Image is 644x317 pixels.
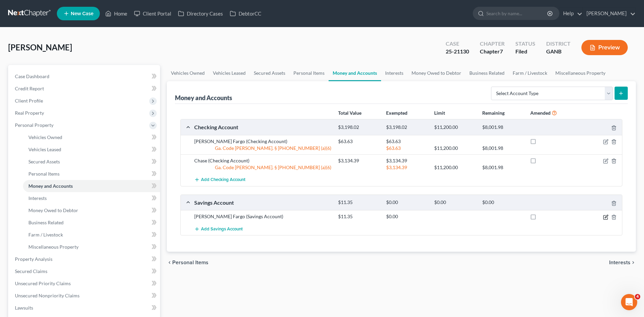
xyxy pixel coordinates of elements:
[383,157,431,164] div: $3,134.39
[131,7,175,20] a: Client Portal
[15,305,33,311] span: Lawsuits
[15,122,53,128] span: Personal Property
[609,260,636,265] button: Interests chevron_right
[28,183,73,189] span: Money and Accounts
[635,294,640,299] span: 4
[15,268,47,274] span: Secured Claims
[446,40,469,48] div: Case
[15,280,71,286] span: Unsecured Priority Claims
[28,146,61,152] span: Vehicles Leased
[434,110,445,116] strong: Limit
[329,65,381,81] a: Money and Accounts
[175,7,226,20] a: Directory Cases
[530,110,551,116] strong: Amended
[560,7,582,20] a: Help
[630,260,636,265] i: chevron_right
[191,138,335,145] div: [PERSON_NAME] Fargo (Checking Account)
[609,260,630,265] span: Interests
[102,7,131,20] a: Home
[28,195,47,201] span: Interests
[23,241,160,253] a: Miscellaneous Property
[383,199,431,206] div: $0.00
[486,7,548,20] input: Search by name...
[383,213,431,220] div: $0.00
[9,302,160,314] a: Lawsuits
[167,65,209,81] a: Vehicles Owned
[446,48,469,55] div: 25-21130
[9,277,160,290] a: Unsecured Priority Claims
[191,213,335,220] div: [PERSON_NAME] Fargo (Savings Account)
[175,94,232,102] div: Money and Accounts
[167,260,172,265] i: chevron_left
[15,256,52,262] span: Property Analysis
[338,110,361,116] strong: Total Value
[431,124,479,131] div: $11,200.00
[335,199,383,206] div: $11.35
[383,138,431,145] div: $63.63
[509,65,551,81] a: Farm / Livestock
[28,134,62,140] span: Vehicles Owned
[167,260,208,265] button: chevron_left Personal Items
[201,226,243,232] span: Add Savings Account
[172,260,208,265] span: Personal Items
[386,110,407,116] strong: Exempted
[15,73,49,79] span: Case Dashboard
[71,11,93,16] span: New Case
[381,65,407,81] a: Interests
[383,145,431,152] div: $63.63
[191,157,335,164] div: Chase (Checking Account)
[482,110,505,116] strong: Remaining
[9,70,160,83] a: Case Dashboard
[431,199,479,206] div: $0.00
[621,294,637,310] iframe: Intercom live chat
[583,7,636,20] a: [PERSON_NAME]
[9,265,160,277] a: Secured Claims
[23,180,160,192] a: Money and Accounts
[480,40,505,48] div: Chapter
[194,223,243,235] button: Add Savings Account
[226,7,265,20] a: DebtorCC
[465,65,509,81] a: Business Related
[546,40,571,48] div: District
[546,48,571,55] div: GANB
[23,217,160,229] a: Business Related
[23,131,160,143] a: Vehicles Owned
[335,213,383,220] div: $11.35
[15,98,43,104] span: Client Profile
[28,232,63,237] span: Farm / Livestock
[15,293,80,298] span: Unsecured Nonpriority Claims
[8,42,72,52] span: [PERSON_NAME]
[9,83,160,95] a: Credit Report
[335,124,383,131] div: $3,198.02
[9,253,160,265] a: Property Analysis
[581,40,628,55] button: Preview
[191,145,335,152] div: Ga. Code [PERSON_NAME]. § [PHONE_NUMBER] (a)(6)
[191,199,335,206] div: Savings Account
[250,65,289,81] a: Secured Assets
[335,157,383,164] div: $3,134.39
[23,168,160,180] a: Personal Items
[28,207,78,213] span: Money Owed to Debtor
[23,156,160,168] a: Secured Assets
[479,164,527,171] div: $8,001.98
[15,86,44,91] span: Credit Report
[515,40,535,48] div: Status
[23,229,160,241] a: Farm / Livestock
[23,204,160,217] a: Money Owed to Debtor
[515,48,535,55] div: Filed
[480,48,505,55] div: Chapter
[23,192,160,204] a: Interests
[407,65,465,81] a: Money Owed to Debtor
[335,138,383,145] div: $63.63
[209,65,250,81] a: Vehicles Leased
[15,110,44,116] span: Real Property
[479,145,527,152] div: $8,001.98
[28,159,60,164] span: Secured Assets
[479,199,527,206] div: $0.00
[289,65,329,81] a: Personal Items
[191,123,335,131] div: Checking Account
[9,290,160,302] a: Unsecured Nonpriority Claims
[191,164,335,171] div: Ga. Code [PERSON_NAME]. § [PHONE_NUMBER] (a)(6)
[28,171,60,177] span: Personal Items
[383,164,431,171] div: $3,134.39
